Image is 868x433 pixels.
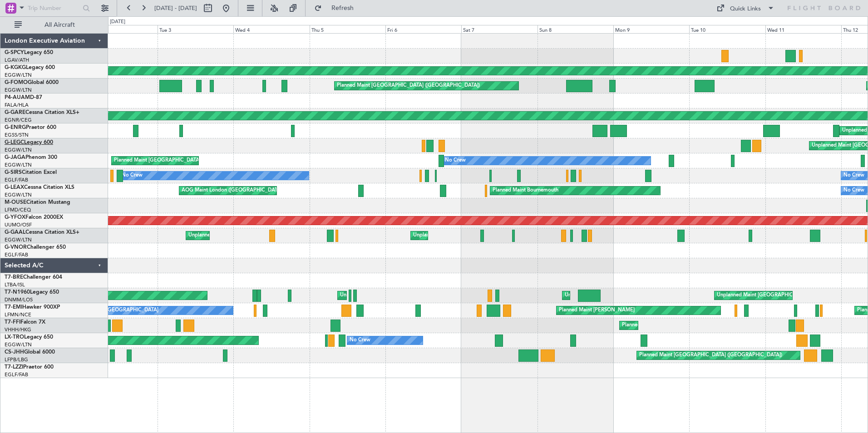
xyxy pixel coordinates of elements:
[717,289,866,302] div: Unplanned Maint [GEOGRAPHIC_DATA] ([GEOGRAPHIC_DATA])
[5,230,79,235] a: G-GAALCessna Citation XLS+
[5,132,29,138] a: EGSS/STN
[5,200,26,205] span: M-OUSE
[5,125,26,130] span: G-ENRG
[310,1,365,15] button: Refresh
[5,110,25,115] span: G-GARE
[5,335,53,340] a: LX-TROLegacy 650
[5,356,28,363] a: LFPB/LBG
[5,335,24,340] span: LX-TRO
[5,117,32,123] a: EGNR/CEG
[5,275,62,280] a: T7-BREChallenger 604
[5,221,32,228] a: UUMO/OSF
[350,334,370,347] div: No Crew
[5,57,29,64] a: LGAV/ATH
[565,289,717,302] div: Unplanned Maint Lagos ([GEOGRAPHIC_DATA][PERSON_NAME])
[5,251,28,258] a: EGLF/FAB
[613,25,689,33] div: Mon 9
[10,18,99,32] button: All Aircraft
[5,50,53,55] a: G-SPCYLegacy 650
[5,326,31,333] a: VHHH/HKG
[5,215,63,220] a: G-YFOXFalcon 2000EX
[639,349,782,362] div: Planned Maint [GEOGRAPHIC_DATA] ([GEOGRAPHIC_DATA])
[182,184,283,197] div: AOG Maint London ([GEOGRAPHIC_DATA])
[5,95,25,100] span: P4-AUA
[5,364,54,370] a: T7-LZZIPraetor 600
[340,289,493,302] div: Unplanned Maint Lagos ([GEOGRAPHIC_DATA][PERSON_NAME])
[5,177,28,183] a: EGLF/FAB
[5,290,30,295] span: T7-N1960
[5,170,57,175] a: G-SIRSCitation Excel
[5,290,59,295] a: T7-N1960Legacy 650
[5,364,23,370] span: T7-LZZI
[5,50,24,55] span: G-SPCY
[538,25,613,33] div: Sun 8
[337,79,480,93] div: Planned Maint [GEOGRAPHIC_DATA] ([GEOGRAPHIC_DATA])
[188,229,338,242] div: Unplanned Maint [GEOGRAPHIC_DATA] ([GEOGRAPHIC_DATA])
[689,25,765,33] div: Tue 10
[5,102,29,108] a: FALA/HLA
[158,25,233,33] div: Tue 3
[82,25,158,33] div: Mon 2
[5,371,28,378] a: EGLF/FAB
[110,18,125,26] div: [DATE]
[730,5,761,14] div: Quick Links
[843,169,864,182] div: No Crew
[5,311,31,318] a: LFMN/NCE
[413,229,562,242] div: Unplanned Maint [GEOGRAPHIC_DATA] ([GEOGRAPHIC_DATA])
[5,80,28,85] span: G-FOMO
[5,215,25,220] span: G-YFOX
[233,25,309,33] div: Wed 4
[5,80,59,85] a: G-FOMOGlobal 6000
[5,245,27,250] span: G-VNOR
[5,236,32,243] a: EGGW/LTN
[122,169,143,182] div: No Crew
[5,305,60,310] a: T7-EMIHawker 900XP
[5,192,32,198] a: EGGW/LTN
[5,207,31,213] a: LFMD/CEQ
[5,320,45,325] a: T7-FFIFalcon 7X
[5,170,22,175] span: G-SIRS
[5,155,25,160] span: G-JAGA
[5,87,32,93] a: EGGW/LTN
[324,5,362,11] span: Refresh
[5,65,55,70] a: G-KGKGLegacy 600
[5,341,32,348] a: EGGW/LTN
[461,25,537,33] div: Sat 7
[5,162,32,168] a: EGGW/LTN
[310,25,385,33] div: Thu 5
[622,319,765,332] div: Planned Maint [GEOGRAPHIC_DATA] ([GEOGRAPHIC_DATA])
[5,305,22,310] span: T7-EMI
[5,320,20,325] span: T7-FFI
[843,184,864,197] div: No Crew
[5,349,24,355] span: CS-JHH
[5,296,33,303] a: DNMM/LOS
[5,245,66,250] a: G-VNORChallenger 650
[84,304,158,317] div: No Crew [GEOGRAPHIC_DATA]
[5,147,32,153] a: EGGW/LTN
[5,155,57,160] a: G-JAGAPhenom 300
[5,110,79,115] a: G-GARECessna Citation XLS+
[5,275,23,280] span: T7-BRE
[24,22,96,28] span: All Aircraft
[5,281,25,288] a: LTBA/ISL
[28,1,80,15] input: Trip Number
[5,125,56,130] a: G-ENRGPraetor 600
[385,25,461,33] div: Fri 6
[114,154,257,167] div: Planned Maint [GEOGRAPHIC_DATA] ([GEOGRAPHIC_DATA])
[5,185,74,190] a: G-LEAXCessna Citation XLS
[5,185,24,190] span: G-LEAX
[5,72,32,79] a: EGGW/LTN
[5,200,70,205] a: M-OUSECitation Mustang
[559,304,635,317] div: Planned Maint [PERSON_NAME]
[493,184,558,197] div: Planned Maint Bournemouth
[765,25,841,33] div: Wed 11
[445,154,466,167] div: No Crew
[5,140,24,145] span: G-LEGC
[5,140,53,145] a: G-LEGCLegacy 600
[5,65,26,70] span: G-KGKG
[5,95,42,100] a: P4-AUAMD-87
[5,230,25,235] span: G-GAAL
[712,1,779,15] button: Quick Links
[5,349,55,355] a: CS-JHHGlobal 6000
[154,4,197,12] span: [DATE] - [DATE]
